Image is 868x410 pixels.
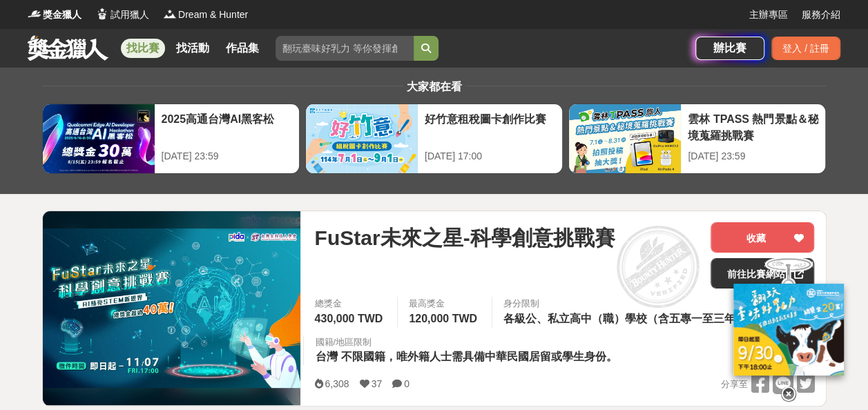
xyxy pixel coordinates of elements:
[110,8,149,22] span: 試用獵人
[276,36,414,61] input: 翻玩臺味好乳力 等你發揮創意！
[220,39,264,58] a: 作品集
[162,149,292,164] div: [DATE] 23:59
[425,111,555,142] div: 好竹意租稅圖卡創作比賽
[425,149,555,164] div: [DATE] 17:00
[688,149,818,164] div: [DATE] 23:59
[95,7,109,21] img: Logo
[121,39,165,58] a: 找比賽
[503,313,780,324] span: 各級公、私立高中（職）學校（含五專一至三年級）學生
[95,8,149,22] a: Logo試用獵人
[43,8,81,22] span: 獎金獵人
[162,111,292,142] div: 2025高通台灣AI黑客松
[314,297,386,311] span: 總獎金
[749,8,788,22] a: 主辦專區
[163,8,248,22] a: LogoDream & Hunter
[43,228,301,388] img: Cover Image
[325,378,349,389] span: 6,308
[771,37,840,60] div: 登入 / 註冊
[314,222,615,253] span: FuStar未來之星-科學創意挑戰賽
[802,8,840,22] a: 服務介紹
[409,313,477,324] span: 120,000 TWD
[340,351,617,362] span: 不限國籍，唯外籍人士需具備中華民國居留或學生身份。
[171,39,215,58] a: 找活動
[688,111,818,142] div: 雲林 TPASS 熱門景點＆秘境蒐羅挑戰賽
[503,297,783,311] div: 身分限制
[409,297,481,311] span: 最高獎金
[28,8,81,22] a: Logo獎金獵人
[695,37,764,60] a: 辦比賽
[315,335,620,349] div: 國籍/地區限制
[404,378,409,389] span: 0
[28,7,41,21] img: Logo
[568,104,826,174] a: 雲林 TPASS 熱門景點＆秘境蒐羅挑戰賽[DATE] 23:59
[403,81,465,92] span: 大家都在看
[178,8,248,22] span: Dream & Hunter
[305,104,563,174] a: 好竹意租稅圖卡創作比賽[DATE] 17:00
[711,222,814,253] button: 收藏
[315,351,337,362] span: 台灣
[733,284,844,375] img: c171a689-fb2c-43c6-a33c-e56b1f4b2190.jpg
[42,104,300,174] a: 2025高通台灣AI黑客松[DATE] 23:59
[163,7,177,21] img: Logo
[314,313,383,324] span: 430,000 TWD
[372,378,383,389] span: 37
